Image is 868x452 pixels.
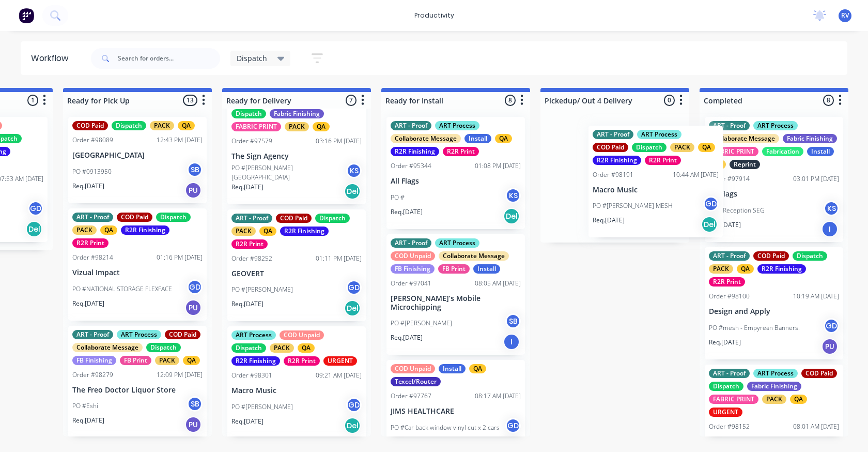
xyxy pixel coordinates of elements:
img: Factory [19,8,34,23]
input: Search for orders... [118,48,220,69]
div: Workflow [31,52,73,65]
div: productivity [409,8,459,23]
span: RV [841,11,849,20]
span: Dispatch [237,53,267,64]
